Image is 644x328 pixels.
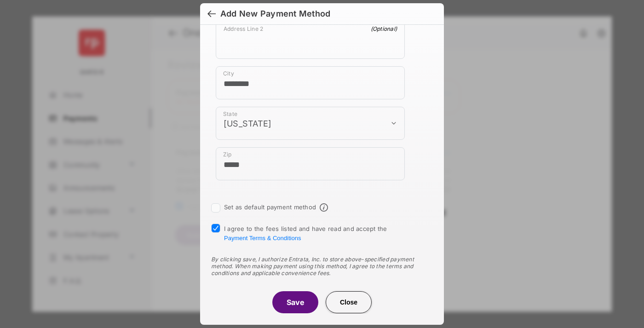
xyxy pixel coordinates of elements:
span: Default payment method info [320,203,328,212]
div: payment_method_screening[postal_addresses][locality] [216,66,405,99]
div: payment_method_screening[postal_addresses][postalCode] [216,147,405,180]
button: Close [326,291,372,313]
div: payment_method_screening[postal_addresses][addressLine2] [216,21,405,59]
span: I agree to the fees listed and have read and accept the [224,225,387,242]
div: By clicking save, I authorize Entrata, Inc. to store above-specified payment method. When making ... [211,256,433,276]
label: Set as default payment method [224,203,316,211]
div: Add New Payment Method [220,9,330,19]
button: I agree to the fees listed and have read and accept the [224,235,301,242]
button: Save [272,291,318,313]
div: payment_method_screening[postal_addresses][administrativeArea] [216,107,405,140]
